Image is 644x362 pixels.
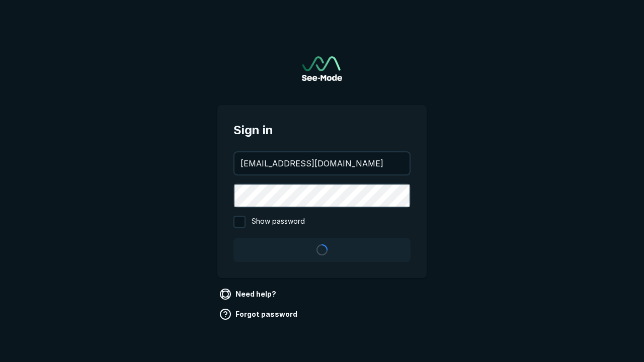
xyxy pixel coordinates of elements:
span: Show password [252,216,305,228]
img: See-Mode Logo [302,56,342,81]
input: your@email.com [234,152,410,174]
a: Go to sign in [302,56,342,81]
a: Forgot password [217,306,301,322]
a: Need help? [217,286,280,302]
span: Sign in [233,121,411,139]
